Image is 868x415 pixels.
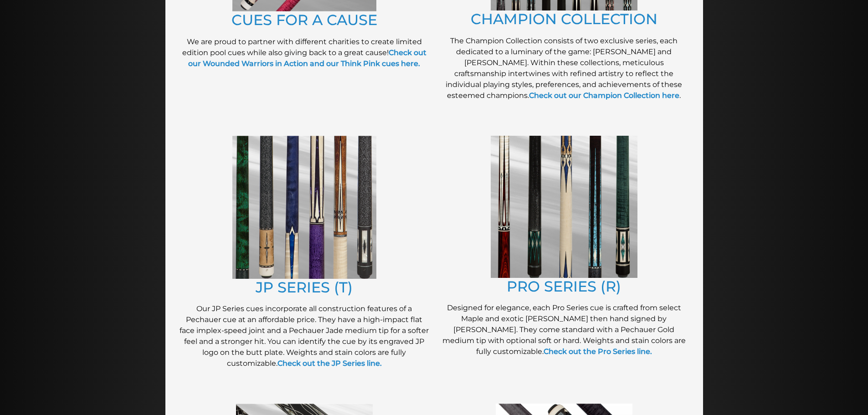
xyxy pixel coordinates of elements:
[179,36,430,69] p: We are proud to partner with different charities to create limited edition pool cues while also g...
[179,303,430,369] p: Our JP Series cues incorporate all construction features of a Pechauer cue at an affordable price...
[471,10,657,28] a: CHAMPION COLLECTION
[277,359,382,368] a: Check out the JP Series line.
[507,277,621,295] a: PRO SERIES (R)
[529,91,679,100] a: Check out our Champion Collection here
[544,347,652,356] a: Check out the Pro Series line.
[231,11,377,29] a: CUES FOR A CAUSE
[439,302,689,357] p: Designed for elegance, each Pro Series cue is crafted from select Maple and exotic [PERSON_NAME] ...
[439,36,689,101] p: The Champion Collection consists of two exclusive series, each dedicated to a luminary of the gam...
[256,278,353,296] a: JP SERIES (T)
[188,48,426,68] a: Check out our Wounded Warriors in Action and our Think Pink cues here.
